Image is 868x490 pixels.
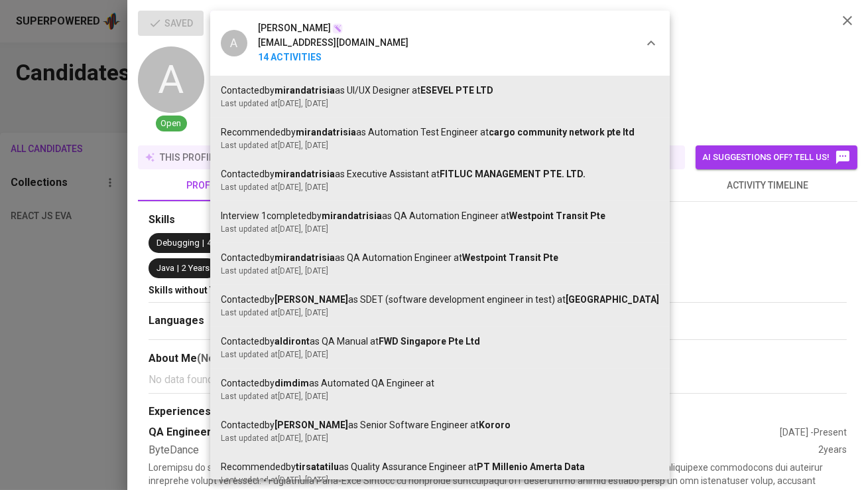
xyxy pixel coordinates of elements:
[221,390,659,402] div: Last updated at [DATE] , [DATE]
[221,335,659,349] div: Contacted by as QA Manual at
[275,169,335,179] b: mirandatrisia
[221,181,659,193] div: Last updated at [DATE] , [DATE]
[379,336,480,347] span: FWD Singapore Pte Ltd
[210,11,670,76] div: A[PERSON_NAME][EMAIL_ADDRESS][DOMAIN_NAME]14 Activities
[332,23,343,34] img: magic_wand.svg
[221,84,659,98] div: Contacted by as UI/UX Designer at
[275,420,348,430] b: [PERSON_NAME]
[221,474,659,486] div: Last updated at [DATE] , [DATE]
[221,251,659,265] div: Contacted by as QA Automation Engineer at
[258,21,331,36] span: [PERSON_NAME]
[267,210,312,221] span: Completed
[296,127,356,137] b: mirandatrisia
[489,127,635,137] span: cargo community network pte ltd
[275,294,348,305] b: [PERSON_NAME]
[479,420,511,430] span: Kororo
[221,293,659,307] div: Contacted by as SDET (software development engineer in test) at
[275,252,335,263] b: mirandatrisia
[462,252,558,263] span: Westpoint Transit Pte
[221,307,659,319] div: Last updated at [DATE] , [DATE]
[420,85,493,96] span: ESEVEL PTE LTD
[440,169,586,179] span: FITLUC MANAGEMENT PTE. LTD.
[221,349,659,361] div: Last updated at [DATE] , [DATE]
[221,125,659,139] div: Recommended by as Automation Test Engineer at
[275,378,309,388] b: dimdim
[258,50,408,65] b: 14 Activities
[296,461,339,472] b: tirsatatilu
[221,418,659,432] div: Contacted by as Senior Software Engineer at
[221,432,659,444] div: Last updated at [DATE] , [DATE]
[221,167,659,181] div: Contacted by as Executive Assistant at
[221,139,659,151] div: Last updated at [DATE] , [DATE]
[221,460,659,474] div: Recommended by as Quality Assurance Engineer at
[221,209,659,223] div: Interview 1 by as QA Automation Engineer at
[221,376,659,390] div: Contacted by as Automated QA Engineer at
[275,336,310,347] b: aldiront
[275,85,335,96] b: mirandatrisia
[258,36,408,50] div: [EMAIL_ADDRESS][DOMAIN_NAME]
[221,98,659,110] div: Last updated at [DATE] , [DATE]
[477,461,585,472] span: PT Millenio Amerta Data
[509,210,605,221] span: Westpoint Transit Pte
[221,223,659,235] div: Last updated at [DATE] , [DATE]
[221,30,247,56] div: A
[566,294,659,305] span: [GEOGRAPHIC_DATA]
[221,265,659,277] div: Last updated at [DATE] , [DATE]
[322,210,382,221] b: mirandatrisia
